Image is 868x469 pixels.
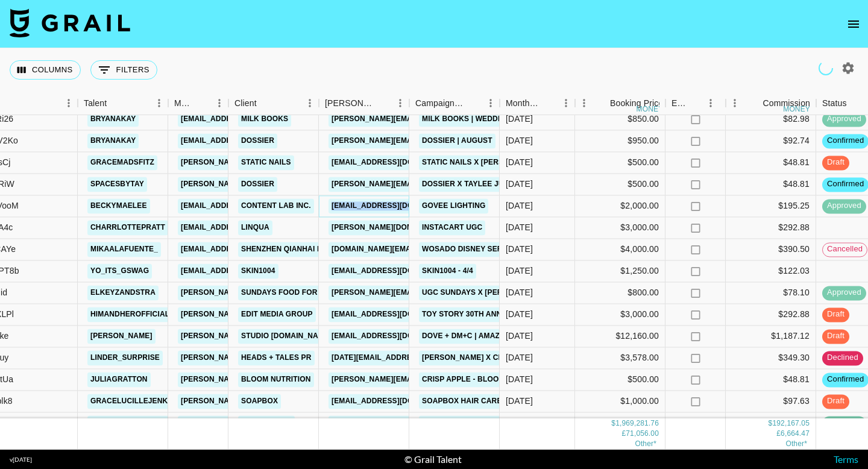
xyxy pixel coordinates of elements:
a: Dove + DM+C | Amazon Back To School [419,329,583,344]
div: $4,000.00 [575,239,665,260]
div: $390.50 [726,239,816,260]
div: Aug '25 [506,265,533,277]
a: [PERSON_NAME][EMAIL_ADDRESS][PERSON_NAME][DOMAIN_NAME] [178,329,436,344]
button: Menu [702,94,720,112]
button: Menu [60,94,78,112]
a: Sundays Food for Dogs [238,285,344,300]
button: Sort [257,95,274,112]
div: Aug '25 [506,200,533,212]
button: Menu [301,94,319,112]
div: Campaign (Type) [409,92,500,115]
div: $ [611,418,615,429]
button: Sort [746,95,763,112]
div: $ [769,418,773,429]
a: Static Nails x [PERSON_NAME] [419,155,546,170]
span: Refreshing talent, users, clients, campaigns... [816,58,835,77]
span: € 1,370.07, CA$ 2,294.19, AU$ 146.44 [785,439,807,448]
span: draft [822,331,849,342]
div: money [637,105,664,113]
div: £ [776,429,781,439]
div: $349.30 [726,347,816,369]
div: [PERSON_NAME] [325,92,374,115]
button: Sort [688,95,705,112]
a: [EMAIL_ADDRESS][DOMAIN_NAME] [178,133,313,148]
span: declined [822,353,863,364]
a: Skin1004 - 4/4 [419,263,476,279]
button: Menu [557,94,575,112]
img: Grail Talent [10,8,130,37]
a: [PERSON_NAME][EMAIL_ADDRESS][PERSON_NAME][DOMAIN_NAME] [178,394,436,409]
a: [EMAIL_ADDRESS][DOMAIN_NAME] [329,307,464,322]
button: Menu [575,94,593,112]
button: Menu [150,94,168,112]
a: Crisp Apple - Bloom X @juliagratton [419,372,581,387]
div: $292.88 [726,304,816,326]
div: $1,187.12 [726,326,816,347]
div: 1,969,281.76 [615,418,659,429]
div: $800.00 [575,282,665,304]
a: Shenzhen Qianhai Magwow Technology [DOMAIN_NAME] [238,242,473,257]
div: $3,000.00 [575,217,665,239]
a: Milk Books | Wedding Album [419,112,542,127]
a: charrlottepratt [87,220,168,235]
div: Aug '25 [506,287,533,299]
a: [PERSON_NAME][EMAIL_ADDRESS][PERSON_NAME][DOMAIN_NAME] [178,155,436,170]
a: Edit Media Group [238,307,316,322]
span: € 14,071.55, CA$ 23,500.00, AU$ 1,500.00 [635,439,656,448]
a: [PERSON_NAME][EMAIL_ADDRESS][PERSON_NAME][DOMAIN_NAME] [329,112,587,127]
div: Month Due [500,92,575,115]
div: $3,000.00 [575,304,665,326]
div: $48.81 [726,369,816,391]
a: Heads + Tales PR [238,350,315,365]
a: [PERSON_NAME] [87,329,156,344]
div: Expenses: Remove Commission? [665,92,726,115]
div: Talent [84,92,107,115]
a: [EMAIL_ADDRESS][DOMAIN_NAME] [329,263,464,279]
a: [EMAIL_ADDRESS][DOMAIN_NAME] [178,198,313,213]
a: [PERSON_NAME][EMAIL_ADDRESS][DOMAIN_NAME] [329,133,525,148]
a: [PERSON_NAME][EMAIL_ADDRESS][DOMAIN_NAME] [178,350,374,365]
a: [PERSON_NAME][EMAIL_ADDRESS][DOMAIN_NAME] [329,177,525,192]
a: yo_its_gswag [87,263,152,279]
div: Aug '25 [506,417,533,429]
a: [DATE][EMAIL_ADDRESS][DOMAIN_NAME] [329,350,488,365]
a: mikaalafuente_ [87,242,161,257]
div: v [DATE] [10,456,32,464]
div: Status [822,92,847,115]
a: Govee Lighting [419,198,488,213]
div: $48.81 [726,152,816,174]
span: draft [822,157,849,169]
div: $950.00 [575,130,665,152]
div: Aug '25 [506,374,533,386]
div: Aug '25 [506,135,533,147]
div: © Grail Talent [404,453,462,465]
div: 71,056.00 [626,429,659,439]
div: Talent [78,92,168,115]
div: $292.88 [726,217,816,239]
span: approved [822,288,866,299]
a: UGC Sundays X [PERSON_NAME] [419,285,550,300]
button: Sort [374,95,391,112]
a: juliagratton [87,372,151,387]
a: Instacart UGC [419,220,485,235]
div: $1,250.00 [575,260,665,282]
div: Manager [168,92,228,115]
button: Sort [540,95,557,112]
a: [PERSON_NAME][EMAIL_ADDRESS][PERSON_NAME][DOMAIN_NAME] [178,285,436,300]
div: Aug '25 [506,244,533,256]
div: Aug '25 [506,330,533,342]
span: approved [822,201,866,212]
div: $500.00 [575,152,665,174]
div: Client [234,92,257,115]
div: $195.25 [726,195,816,217]
a: Bloom Nutrition [238,372,314,387]
div: Aug '25 [506,113,533,125]
a: [EMAIL_ADDRESS][DOMAIN_NAME] [178,263,313,279]
div: Aug '25 [506,309,533,321]
div: money [783,105,810,113]
a: Content Lab Inc. [238,198,314,213]
button: Menu [391,94,409,112]
button: Show filters [90,60,157,80]
div: $97.63 [726,391,816,412]
div: Aug '25 [506,157,533,169]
